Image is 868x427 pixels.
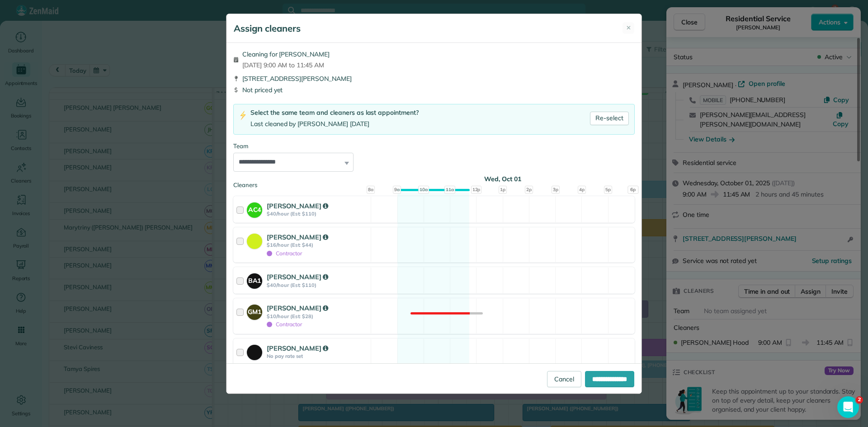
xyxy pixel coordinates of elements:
strong: $40/hour (Est: $110) [267,282,368,288]
span: [DATE] 9:00 AM to 11:45 AM [242,61,330,70]
div: [STREET_ADDRESS][PERSON_NAME] [233,74,635,83]
div: Team [233,142,635,151]
strong: [PERSON_NAME] [267,344,328,352]
h5: Assign cleaners [234,22,301,35]
span: Contractor [267,250,302,257]
span: 2 [856,396,863,404]
a: Re-select [590,112,629,125]
strong: [PERSON_NAME] [267,202,328,210]
strong: BA1 [247,273,262,286]
div: Last cleaned by [PERSON_NAME] [DATE] [250,119,419,129]
div: Not priced yet [233,85,635,94]
strong: $40/hour (Est: $110) [267,211,368,217]
a: Cancel [547,371,581,387]
span: Cleaning for [PERSON_NAME] [242,50,330,59]
div: Select the same team and cleaners as last appointment? [250,108,419,117]
img: lightning-bolt-icon-94e5364df696ac2de96d3a42b8a9ff6ba979493684c50e6bbbcda72601fa0d29.png [239,111,247,120]
strong: $16/hour (Est: $44) [267,242,368,248]
strong: No pay rate set [267,353,368,359]
strong: [PERSON_NAME] [267,233,328,241]
iframe: Intercom live chat [837,396,859,418]
div: Cleaners [233,181,635,183]
strong: AC4 [247,202,262,215]
strong: [PERSON_NAME] [267,304,328,312]
strong: [PERSON_NAME] [267,272,328,281]
strong: $10/hour (Est: $28) [267,313,368,319]
span: ✕ [626,23,631,33]
strong: GM1 [247,305,262,317]
span: Contractor [267,321,302,328]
